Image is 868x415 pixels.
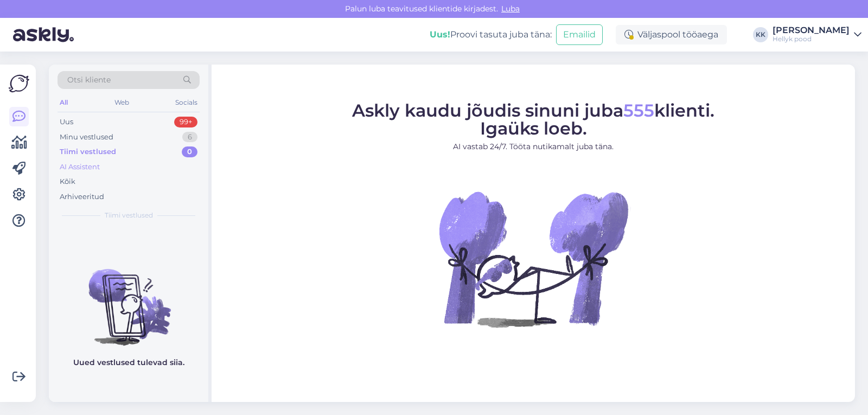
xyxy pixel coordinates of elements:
span: 555 [623,100,654,121]
div: Web [112,95,131,110]
div: 0 [182,146,197,157]
div: All [58,95,70,110]
div: Tiimi vestlused [60,146,116,157]
span: Askly kaudu jõudis sinuni juba klienti. Igaüks loeb. [352,100,714,139]
div: Uus [60,117,73,127]
p: Uued vestlused tulevad siia. [73,357,184,368]
span: Tiimi vestlused [105,210,153,220]
div: Proovi tasuta juba täna: [430,28,552,41]
div: Kõik [60,176,75,187]
button: Emailid [556,24,603,45]
div: 6 [182,132,197,143]
a: [PERSON_NAME]Hellyk pood [773,26,861,43]
span: Luba [498,4,523,14]
img: No Chat active [436,161,631,356]
p: AI vastab 24/7. Tööta nutikamalt juba täna. [352,141,714,152]
div: Socials [173,95,200,110]
div: Hellyk pood [773,35,850,43]
b: Uus! [430,29,450,40]
div: AI Assistent [60,162,100,173]
div: KK [753,27,768,42]
img: Askly Logo [9,73,29,94]
span: Otsi kliente [67,74,111,86]
div: [PERSON_NAME] [773,26,850,35]
img: No chats [49,250,208,347]
div: 99+ [174,117,197,127]
div: Minu vestlused [60,132,113,143]
div: Arhiveeritud [60,191,104,202]
div: Väljaspool tööaega [616,25,727,44]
